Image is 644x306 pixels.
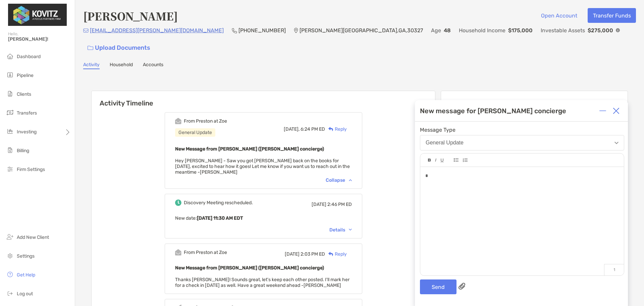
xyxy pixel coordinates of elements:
span: Clients [17,91,31,97]
p: Meeting Details [446,99,622,107]
p: [PHONE_NUMBER] [238,26,286,35]
span: Thanks [PERSON_NAME]! Sounds great, let's keep each other posted. I'll mark her for a check in [D... [175,277,350,288]
img: billing icon [6,146,14,154]
img: Editor control icon [440,159,444,162]
p: $175,000 [508,26,533,35]
b: New Message from [PERSON_NAME] ([PERSON_NAME] concierge) [175,146,324,152]
div: Discovery Meeting rescheduled. [184,200,253,206]
h6: Activity Timeline [92,91,435,107]
span: Transfers [17,110,37,116]
div: General Update [175,128,215,137]
span: [DATE] [312,202,326,207]
img: Close [613,107,620,114]
span: [DATE] [285,251,300,257]
span: Pipeline [17,73,34,78]
span: [DATE], [284,126,300,132]
b: New Message from [PERSON_NAME] ([PERSON_NAME] concierge) [175,265,324,271]
img: firm-settings icon [6,165,14,173]
span: Dashboard [17,54,41,59]
div: From Preston at Zoe [184,250,227,255]
img: dashboard icon [6,52,14,60]
span: Firm Settings [17,167,45,172]
span: Add New Client [17,234,49,240]
img: Location Icon [294,28,298,33]
button: Open Account [536,8,582,23]
p: [PERSON_NAME][GEOGRAPHIC_DATA] , GA , 30327 [300,26,423,35]
button: General Update [420,135,624,150]
span: Billing [17,148,29,154]
a: Household [110,62,133,69]
a: Accounts [143,62,163,69]
img: Chevron icon [349,229,352,231]
h4: [PERSON_NAME] [83,8,178,24]
img: investing icon [6,127,14,135]
span: Log out [17,291,33,297]
span: 2:03 PM ED [301,251,325,257]
img: pipeline icon [6,71,14,79]
button: Send [420,279,457,294]
img: Zoe Logo [8,3,67,27]
div: From Preston at Zoe [184,118,227,124]
img: Editor control icon [463,158,468,162]
img: Email Icon [83,29,89,33]
button: Transfer Funds [588,8,636,23]
p: Household Income [459,26,505,35]
span: 2:46 PM ED [327,202,352,207]
span: Message Type [420,127,624,133]
img: add_new_client icon [6,233,14,241]
span: [PERSON_NAME]! [8,36,71,42]
img: Event icon [175,249,181,256]
div: Reply [325,126,347,133]
img: Reply icon [328,127,333,131]
img: Phone Icon [232,28,237,33]
img: settings icon [6,252,14,260]
img: Editor control icon [454,158,459,162]
img: transfers icon [6,108,14,117]
a: Activity [83,62,100,69]
p: [EMAIL_ADDRESS][PERSON_NAME][DOMAIN_NAME] [90,26,224,35]
div: Details [329,227,352,233]
span: Get Help [17,272,35,278]
img: paperclip attachments [459,283,465,290]
img: Event icon [175,118,181,124]
img: Chevron icon [349,179,352,181]
p: $275,000 [588,26,613,35]
img: Info Icon [616,28,620,32]
img: Reply icon [328,252,333,256]
img: Open dropdown arrow [614,142,619,144]
img: logout icon [6,289,14,297]
p: 48 [444,26,451,35]
span: 6:24 PM ED [301,126,325,132]
p: 1 [604,264,624,275]
div: General Update [426,140,464,146]
img: Expand or collapse [599,107,606,114]
a: Upload Documents [83,41,155,55]
span: Hey [PERSON_NAME] - Saw you got [PERSON_NAME] back on the books for [DATE], excited to hear how i... [175,158,350,175]
img: Event icon [175,200,181,206]
img: Editor control icon [435,159,436,162]
span: Investing [17,129,37,135]
img: button icon [88,46,93,50]
p: Investable Assets [541,26,585,35]
div: Collapse [326,177,352,183]
img: Editor control icon [428,159,431,162]
b: [DATE] 11:30 AM EDT [197,215,243,221]
p: New date : [175,214,352,222]
div: New message for [PERSON_NAME] concierge [420,107,566,115]
span: Settings [17,253,35,259]
img: clients icon [6,90,14,98]
div: Reply [325,251,347,258]
img: get-help icon [6,270,14,278]
p: Age [431,26,441,35]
